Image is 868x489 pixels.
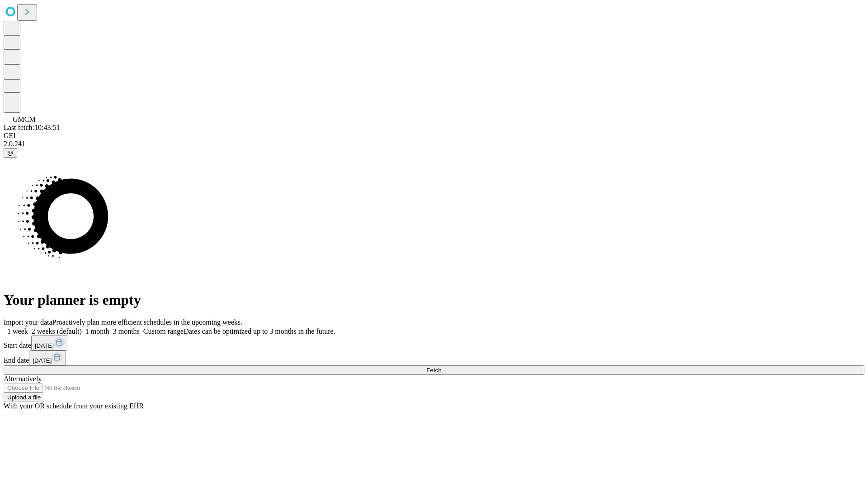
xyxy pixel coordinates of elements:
[33,357,52,364] span: [DATE]
[184,327,335,335] span: Dates can be optimized up to 3 months in the future.
[4,375,42,383] span: Alternatively
[4,132,864,140] div: GEI
[7,149,14,156] span: @
[143,327,184,335] span: Custom range
[4,124,60,131] span: Last fetch: 10:43:51
[4,402,144,410] span: With your OR schedule from your existing EHR
[4,148,17,158] button: @
[13,115,36,123] span: GMCM
[32,327,82,335] span: 2 weeks (default)
[29,350,66,365] button: [DATE]
[4,318,52,326] span: Import your data
[7,327,28,335] span: 1 week
[4,393,44,402] button: Upload a file
[31,336,68,350] button: [DATE]
[4,140,864,148] div: 2.0.241
[35,342,54,349] span: [DATE]
[85,327,109,335] span: 1 month
[4,350,864,365] div: End date
[52,318,242,326] span: Proactively plan more efficient schedules in the upcoming weeks.
[4,365,864,375] button: Fetch
[4,292,864,308] h1: Your planner is empty
[426,367,441,374] span: Fetch
[4,336,864,350] div: Start date
[113,327,140,335] span: 3 months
